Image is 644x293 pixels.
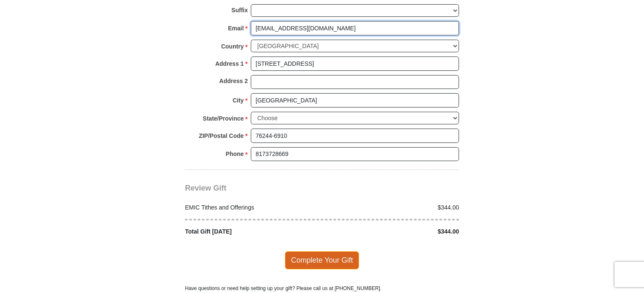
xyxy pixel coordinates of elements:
div: EMIC Tithes and Offerings [181,203,322,212]
strong: State/Province [203,113,244,124]
span: Complete Your Gift [285,251,360,269]
p: Have questions or need help setting up your gift? Please call us at [PHONE_NUMBER]. [185,285,459,292]
div: $344.00 [322,203,464,212]
strong: City [233,94,244,106]
strong: Address 1 [215,58,244,70]
strong: Email [228,22,244,34]
strong: Phone [226,148,244,160]
strong: Address 2 [219,75,248,87]
span: Review Gift [185,184,226,192]
div: $344.00 [322,227,464,236]
div: Total Gift [DATE] [181,227,322,236]
strong: Suffix [231,4,248,16]
strong: Country [221,40,244,52]
strong: ZIP/Postal Code [199,130,244,142]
